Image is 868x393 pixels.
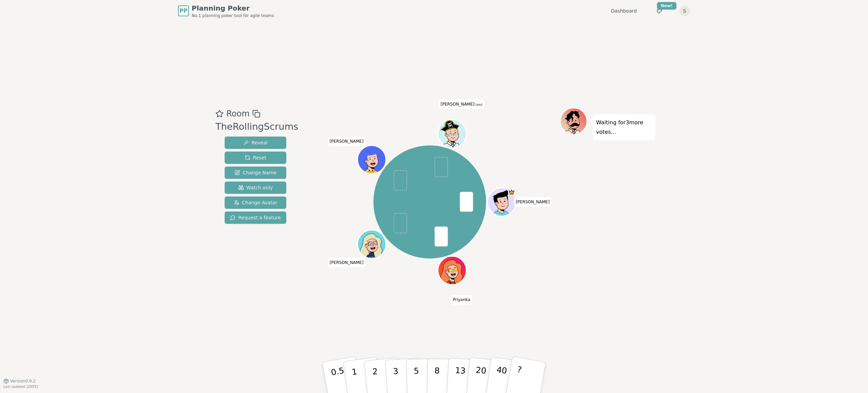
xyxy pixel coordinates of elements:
button: New! [653,5,665,17]
span: Change Name [235,169,276,176]
span: PP [179,7,187,15]
span: Antonio is the host [508,189,515,196]
span: Click to change your name [439,99,484,109]
span: Change Avatar [234,199,277,206]
button: Click to change your avatar [439,120,465,147]
button: Request a feature [225,211,286,224]
button: Version0.9.2 [3,378,36,384]
span: Reveal [243,139,268,146]
span: Version 0.9.2 [10,378,36,384]
button: Change Name [225,167,286,179]
p: Waiting for 3 more votes... [596,118,652,137]
a: Dashboard [611,7,637,14]
span: Request a feature [230,214,281,221]
button: Reveal [225,137,286,149]
button: Change Avatar [225,196,286,209]
span: Room [226,108,250,120]
span: Reset [245,154,266,161]
span: Click to change your name [514,197,551,207]
button: S [679,5,690,16]
span: Last updated: [DATE] [3,385,38,389]
span: Watch only [238,184,273,191]
button: Add as favourite [215,108,224,120]
button: Watch only [225,182,286,194]
span: Click to change your name [328,257,365,267]
span: Click to change your name [451,295,472,304]
span: Planning Poker [192,3,274,13]
a: PPPlanning PokerNo.1 planning poker tool for agile teams [178,3,274,18]
span: (you) [475,103,483,106]
span: Click to change your name [328,137,365,146]
button: Reset [225,152,286,164]
span: No.1 planning poker tool for agile teams [192,13,274,18]
div: TheRollingScrums [215,120,298,134]
div: New! [657,2,676,10]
